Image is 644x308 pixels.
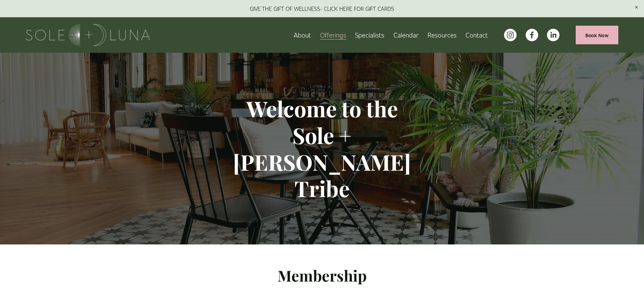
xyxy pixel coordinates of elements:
a: facebook-unauth [526,29,538,41]
a: Calendar [393,29,419,41]
a: LinkedIn [547,29,559,41]
h2: Membership [204,266,440,285]
h1: Welcome to the Sole + [PERSON_NAME] Tribe [204,95,440,202]
span: Offerings [320,30,346,40]
a: Contact [466,29,488,41]
span: Resources [428,30,457,40]
img: Sole + Luna [26,24,150,46]
a: About [294,29,311,41]
a: instagram-unauth [504,29,517,41]
a: folder dropdown [428,29,457,41]
a: Book Now [576,26,618,44]
a: Specialists [355,29,384,41]
a: folder dropdown [320,29,346,41]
